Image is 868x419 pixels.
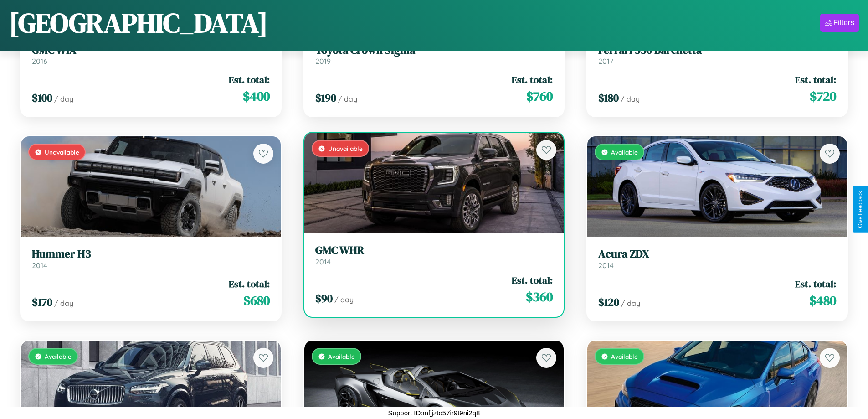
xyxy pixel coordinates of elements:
h1: [GEOGRAPHIC_DATA] [9,4,268,41]
span: Est. total: [795,277,836,290]
span: / day [54,299,73,308]
span: $ 720 [810,87,836,105]
span: Est. total: [229,277,270,290]
span: $ 360 [526,288,553,306]
span: 2014 [315,257,331,266]
span: Est. total: [229,73,270,86]
button: Filters [820,14,859,32]
div: Filters [833,18,854,27]
span: Available [611,352,638,360]
span: / day [334,295,354,304]
span: Unavailable [328,145,363,152]
a: Ferrari 550 Barchetta2017 [598,44,836,66]
a: GMC WIA2016 [32,44,270,66]
span: $ 400 [243,87,270,105]
span: $ 190 [315,90,336,105]
span: Unavailable [45,148,79,156]
span: / day [621,94,640,103]
a: GMC WHR2014 [315,244,553,266]
span: Est. total: [512,274,553,287]
span: Available [45,352,72,360]
span: Available [328,352,355,360]
span: 2017 [598,57,613,66]
span: $ 100 [32,90,52,105]
span: Available [611,148,638,156]
span: $ 170 [32,295,52,310]
span: 2016 [32,57,47,66]
span: / day [621,299,640,308]
a: Hummer H32014 [32,248,270,270]
span: / day [338,94,357,103]
span: $ 480 [809,291,836,310]
span: $ 120 [598,295,619,310]
span: Est. total: [795,73,836,86]
a: Toyota Crown Signia2019 [315,44,553,66]
div: Give Feedback [857,191,863,228]
span: Est. total: [512,73,553,86]
a: Acura ZDX2014 [598,248,836,270]
span: 2014 [598,261,614,270]
span: $ 680 [243,291,270,310]
span: $ 760 [526,87,553,105]
span: $ 180 [598,90,619,105]
h3: GMC WHR [315,244,553,257]
p: Support ID: mfjjzto57ir9t9ni2q8 [388,407,480,419]
h3: Hummer H3 [32,248,270,261]
span: 2019 [315,57,331,66]
span: / day [54,94,73,103]
span: $ 90 [315,291,333,306]
span: 2014 [32,261,47,270]
h3: Acura ZDX [598,248,836,261]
